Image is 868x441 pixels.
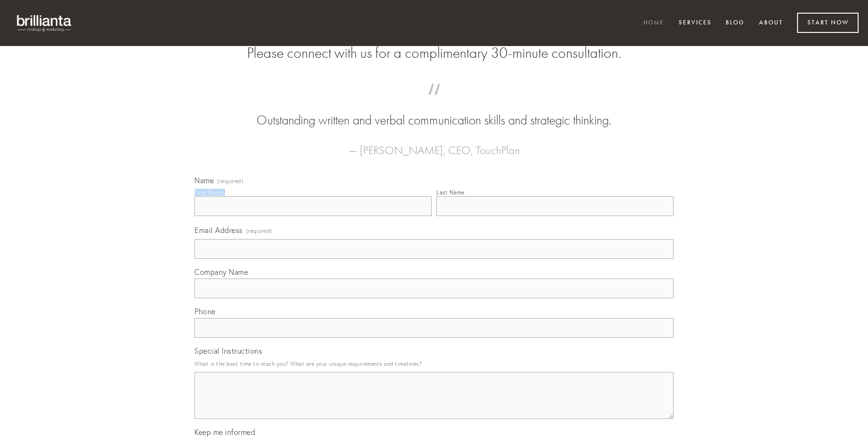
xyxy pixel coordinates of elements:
[753,15,789,31] a: About
[194,357,674,370] p: What is the best time to reach you? What are your unique requirements and timelines?
[246,224,272,237] span: (required)
[436,189,465,196] div: Last Name
[720,15,751,31] a: Blog
[194,427,255,437] span: Keep me informed
[637,15,670,31] a: Home
[194,176,214,185] span: Name
[194,346,262,356] span: Special Instructions
[209,93,659,130] blockquote: Outstanding written and verbal communication skills and strategic thinking.
[194,307,216,316] span: Phone
[217,178,243,184] span: (required)
[194,225,243,235] span: Email Address
[194,267,248,277] span: Company Name
[209,93,659,111] span: “
[194,189,223,196] div: First Name
[209,130,659,160] figcaption: — [PERSON_NAME], CEO, TouchPlan
[797,13,859,33] a: Start Now
[9,9,80,37] img: brillianta - research, strategy, marketing
[673,15,718,31] a: Services
[194,44,674,62] h2: Please connect with us for a complimentary 30-minute consultation.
